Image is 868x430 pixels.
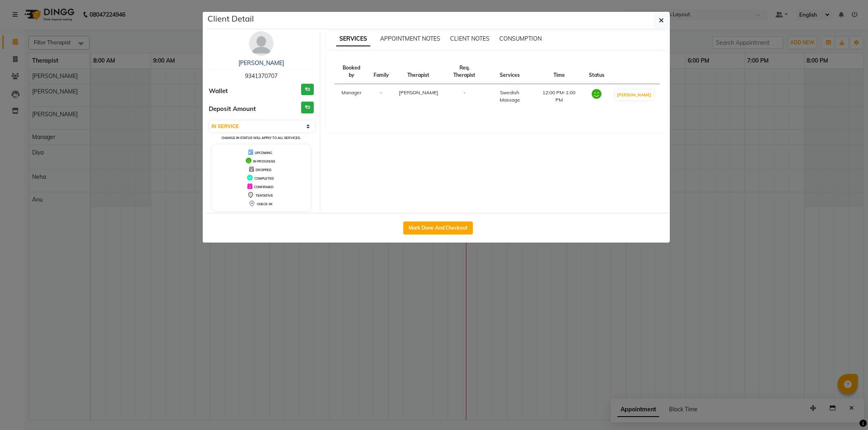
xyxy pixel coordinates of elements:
span: CONSUMPTION [499,35,542,42]
span: COMPLETED [254,176,274,180]
a: [PERSON_NAME] [238,59,284,67]
button: Mark Done And Checkout [403,222,473,235]
h3: ₹0 [301,102,314,113]
span: UPCOMING [255,151,272,155]
th: Booked by [335,59,369,84]
span: CHECK-IN [257,202,272,206]
small: Change in status will apply to all services. [221,136,301,140]
span: APPOINTMENT NOTES [380,35,440,42]
span: SERVICES [336,32,370,46]
td: - [369,84,394,109]
td: Manager [335,84,369,109]
span: CONFIRMED [254,185,273,189]
span: [PERSON_NAME] [399,89,438,96]
th: Status [584,59,609,84]
span: DROPPED [256,168,271,172]
h5: Client Detail [208,13,254,25]
th: Family [369,59,394,84]
img: avatar [249,31,273,56]
td: - [443,84,486,109]
td: 12:00 PM-1:00 PM [534,84,584,109]
h3: ₹0 [301,84,314,96]
span: TENTATIVE [256,193,273,198]
th: Req. Therapist [443,59,486,84]
iframe: chat widget [834,397,860,422]
th: Time [534,59,584,84]
th: Therapist [394,59,443,84]
span: IN PROGRESS [253,159,275,163]
span: 9341370707 [245,72,278,80]
th: Services [486,59,534,84]
button: [PERSON_NAME] [615,90,654,100]
div: Swedish Massage [491,89,529,104]
span: Deposit Amount [209,104,256,114]
span: Wallet [209,87,228,96]
span: CLIENT NOTES [450,35,490,42]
